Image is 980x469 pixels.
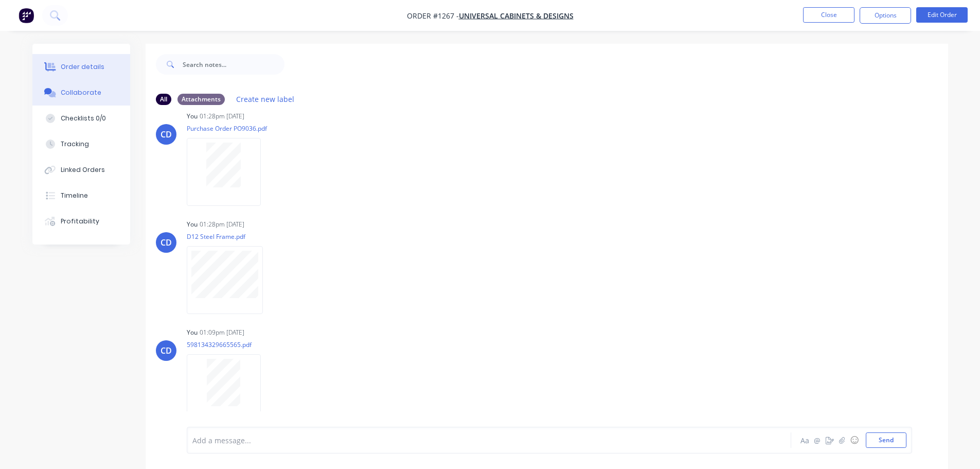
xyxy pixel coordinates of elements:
div: You [187,112,198,121]
button: Send [866,432,906,448]
div: CD [161,236,172,249]
button: Aa [799,434,811,446]
div: You [187,328,198,337]
button: Tracking [32,131,130,157]
div: Checklists 0/0 [61,114,106,123]
div: Collaborate [61,88,101,97]
div: CD [161,128,172,141]
input: Search notes... [183,54,284,75]
div: Attachments [177,94,225,105]
div: Linked Orders [61,165,105,175]
button: Order details [32,54,130,80]
div: Timeline [61,191,88,200]
button: Profitability [32,209,130,234]
p: 598134329665565.pdf [187,340,271,349]
div: 01:28pm [DATE] [200,112,244,121]
div: You [187,220,198,229]
button: Linked Orders [32,157,130,183]
div: Order details [61,62,104,72]
a: Universal Cabinets & Designs [459,11,574,21]
button: Timeline [32,183,130,209]
div: All [156,94,171,105]
div: Profitability [61,217,99,226]
span: Order #1267 - [407,11,459,21]
button: Edit Order [916,7,968,23]
div: 01:09pm [DATE] [200,328,244,337]
button: @ [811,434,824,446]
div: 01:28pm [DATE] [200,220,244,229]
div: CD [161,344,172,357]
button: Close [803,7,854,23]
button: Create new label [231,92,300,106]
button: ☺ [848,434,861,446]
button: Collaborate [32,80,130,106]
button: Checklists 0/0 [32,106,130,131]
button: Options [860,7,911,24]
img: Factory [19,8,34,23]
div: Tracking [61,140,89,149]
p: Purchase Order PO9036.pdf [187,124,271,133]
p: D12 Steel Frame.pdf [187,232,273,241]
